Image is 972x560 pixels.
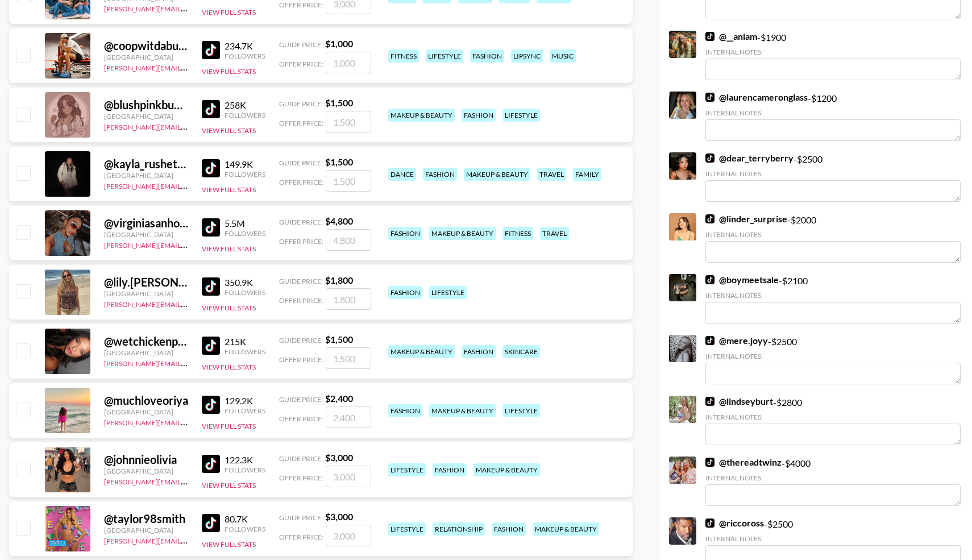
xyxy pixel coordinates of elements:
[279,40,323,49] span: Guide Price:
[429,227,496,240] div: makeup & beauty
[433,522,485,536] div: relationship
[511,49,543,63] div: lipsync
[705,396,961,445] div: - $ 2800
[202,159,220,177] img: TikTok
[705,275,715,284] img: TikTok
[104,512,188,526] div: @ taylor98smith
[326,347,371,369] input: 1,500
[326,288,371,310] input: 1,800
[104,39,188,53] div: @ coopwitdabucket
[705,93,715,102] img: TikTok
[225,229,265,238] div: Followers
[705,213,961,263] div: - $ 2000
[502,404,540,417] div: lifestyle
[705,517,764,529] a: @riccoross
[705,152,961,202] div: - $ 2500
[705,397,715,406] img: TikTok
[279,218,323,226] span: Guide Price:
[705,474,961,482] div: Internal Notes:
[225,159,265,170] div: 149.9K
[325,97,353,108] strong: $ 1,500
[429,286,467,299] div: lifestyle
[202,304,256,312] button: View Full Stats
[104,216,188,230] div: @ virginiasanhouse
[388,49,419,63] div: fitness
[104,349,188,357] div: [GEOGRAPHIC_DATA]
[705,214,715,223] img: TikTok
[104,334,188,349] div: @ wetchickenpapisauce
[279,159,323,167] span: Guide Price:
[550,49,576,63] div: music
[705,534,961,543] div: Internal Notes:
[279,414,323,423] span: Offer Price:
[104,53,188,61] div: [GEOGRAPHIC_DATA]
[705,335,961,384] div: - $ 2500
[388,345,455,358] div: makeup & beauty
[326,525,371,546] input: 3,000
[225,466,265,474] div: Followers
[326,229,371,251] input: 4,800
[225,277,265,288] div: 350.9K
[705,31,961,80] div: - $ 1900
[540,227,569,240] div: travel
[325,334,353,345] strong: $ 1,500
[202,514,220,532] img: TikTok
[225,288,265,297] div: Followers
[279,119,323,127] span: Offer Price:
[388,522,426,536] div: lifestyle
[225,454,265,466] div: 122.3K
[502,109,540,122] div: lifestyle
[537,168,566,181] div: travel
[104,275,188,289] div: @ lily.[PERSON_NAME]
[104,526,188,534] div: [GEOGRAPHIC_DATA]
[705,48,961,56] div: Internal Notes:
[202,455,220,473] img: TikTok
[104,2,272,13] a: [PERSON_NAME][EMAIL_ADDRESS][DOMAIN_NAME]
[104,171,188,180] div: [GEOGRAPHIC_DATA]
[705,32,715,41] img: TikTok
[705,169,961,178] div: Internal Notes:
[325,215,353,226] strong: $ 4,800
[279,395,323,404] span: Guide Price:
[202,277,220,296] img: TikTok
[705,413,961,421] div: Internal Notes:
[225,52,265,60] div: Followers
[104,180,272,190] a: [PERSON_NAME][EMAIL_ADDRESS][DOMAIN_NAME]
[279,277,323,285] span: Guide Price:
[104,357,272,368] a: [PERSON_NAME][EMAIL_ADDRESS][DOMAIN_NAME]
[104,61,272,72] a: [PERSON_NAME][EMAIL_ADDRESS][DOMAIN_NAME]
[492,522,526,536] div: fashion
[705,92,961,141] div: - $ 1200
[429,404,496,417] div: makeup & beauty
[433,463,467,476] div: fashion
[202,337,220,355] img: TikTok
[279,513,323,522] span: Guide Price:
[104,534,272,545] a: [PERSON_NAME][EMAIL_ADDRESS][DOMAIN_NAME]
[462,345,496,358] div: fashion
[423,168,457,181] div: fashion
[325,156,353,167] strong: $ 1,500
[202,185,256,194] button: View Full Stats
[573,168,601,181] div: family
[326,52,371,73] input: 1,000
[202,396,220,414] img: TikTok
[705,457,961,506] div: - $ 4000
[279,474,323,482] span: Offer Price:
[326,111,371,132] input: 1,500
[104,112,188,121] div: [GEOGRAPHIC_DATA]
[202,540,256,549] button: View Full Stats
[104,408,188,416] div: [GEOGRAPHIC_DATA]
[705,457,782,468] a: @thereadtwinz
[326,406,371,428] input: 2,400
[279,336,323,345] span: Guide Price:
[705,31,757,42] a: @__aniam
[225,406,265,415] div: Followers
[104,157,188,171] div: @ kayla_rushetsky
[202,363,256,371] button: View Full Stats
[202,422,256,430] button: View Full Stats
[473,463,540,476] div: makeup & beauty
[104,416,272,427] a: [PERSON_NAME][EMAIL_ADDRESS][DOMAIN_NAME]
[225,99,265,111] div: 258K
[225,40,265,52] div: 234.7K
[502,227,533,240] div: fitness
